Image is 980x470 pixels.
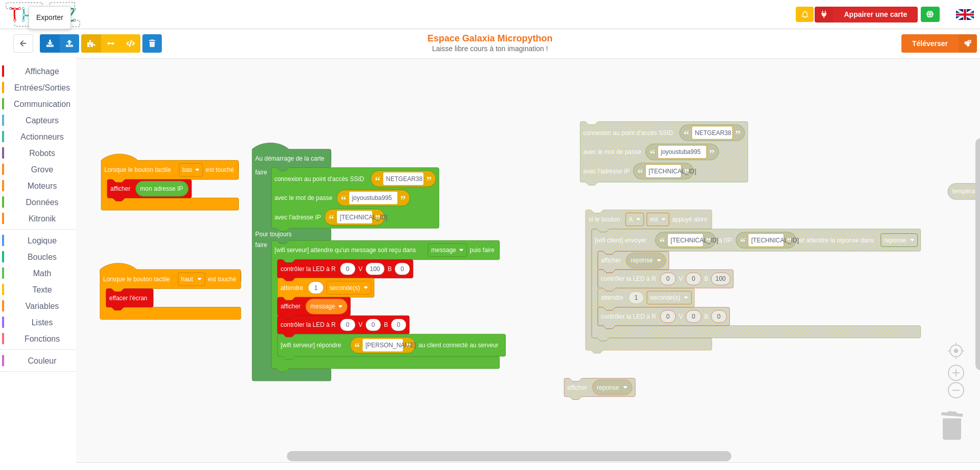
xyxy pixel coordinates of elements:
[589,216,620,223] text: si le bouton
[470,247,495,254] text: puis faire
[717,313,721,320] text: 0
[583,129,673,136] text: connexion au point d'accès SSID
[314,284,317,291] text: 1
[583,148,642,155] text: avec le mot de passe
[660,148,701,155] text: joyoustuba995
[275,194,333,202] text: avec le mot de passe
[601,313,656,320] text: contrôler la LED à R
[310,303,335,310] text: message
[255,155,325,162] text: Au démarrage de la carte
[181,276,193,283] text: haut
[346,265,350,273] text: 0
[884,236,906,243] text: reponse
[397,321,400,328] text: 0
[631,257,653,264] text: reponse
[601,275,656,282] text: contrôler la LED à R
[140,185,183,192] text: mon adresse IP
[372,321,375,328] text: 0
[340,213,387,220] text: [TECHNICAL_ID]
[601,257,621,264] text: afficher
[281,265,336,273] text: contrôler la LED à R
[32,269,53,278] span: Math
[387,265,391,273] text: B
[692,275,695,282] text: 0
[31,285,53,294] span: Texte
[679,313,683,320] text: V
[956,9,974,20] img: gb.png
[358,265,362,273] text: V
[601,294,623,301] text: attendre
[716,275,726,282] text: 100
[671,236,718,243] text: [TECHNICAL_ID]
[26,182,59,190] span: Moteurs
[5,1,81,28] img: thingz_logo.png
[28,149,57,158] span: Robots
[649,167,696,174] text: [TECHNICAL_ID]
[583,167,630,174] text: avec l'adresse IP
[704,313,708,320] text: B
[346,321,350,328] text: 0
[208,276,236,283] text: est touché
[666,275,670,282] text: 0
[799,236,874,243] text: et attendre la réponse dans
[358,321,362,328] text: V
[719,236,732,243] text: à l'IP
[19,132,65,141] span: Actionneurs
[666,313,670,320] text: 0
[679,275,683,282] text: V
[27,214,57,223] span: Kitronik
[26,253,58,261] span: Boucles
[275,247,416,254] text: [wifi serveur] attendre qu'un message soit reçu dans
[597,384,620,391] text: reponse
[650,216,658,223] text: est
[650,294,680,301] text: seconde(s)
[27,356,58,365] span: Couleur
[281,303,301,310] text: afficher
[815,7,918,23] button: Appairer une carte
[386,175,423,182] text: NETGEAR38
[595,236,646,243] text: [wifi client] envoyer
[704,275,708,282] text: B
[30,165,55,174] span: Grove
[751,236,799,243] text: [TECHNICAL_ID]
[281,284,303,291] text: attendre
[255,231,291,238] text: Pour toujours
[281,321,336,328] text: contrôler la LED à R
[12,100,72,108] span: Communication
[109,294,148,301] text: effacer l'écran
[634,294,638,301] text: 1
[182,166,192,173] text: bas
[405,44,576,53] div: Laisse libre cours à ton imagination !
[110,185,130,192] text: afficher
[24,302,61,310] span: Variables
[901,34,977,53] button: Téléverser
[255,241,267,249] text: faire
[255,169,267,176] text: faire
[103,276,170,283] text: Lorsque le bouton tactile
[567,384,587,391] text: afficher
[921,7,940,22] div: Tu es connecté au serveur de création de Thingz
[23,67,60,76] span: Affichage
[24,116,60,125] span: Capteurs
[29,6,71,29] div: Exporter
[370,265,380,273] text: 100
[419,342,499,349] text: au client connecté au serveur
[23,334,61,343] span: Fonctions
[275,213,321,220] text: avec l'adresse IP
[30,318,55,327] span: Listes
[206,166,234,173] text: est touché
[330,284,360,291] text: seconde(s)
[352,194,392,202] text: joyoustuba995
[384,321,388,328] text: B
[405,33,576,53] div: Espace Galaxia Micropython
[13,83,71,92] span: Entrées/Sorties
[26,236,58,245] span: Logique
[692,313,695,320] text: 0
[401,265,404,273] text: 0
[365,342,416,349] text: [PERSON_NAME]
[672,216,707,223] text: appuyé alors
[695,129,731,136] text: NETGEAR38
[281,342,341,349] text: [wifi serveur] répondre
[275,175,364,182] text: connexion au point d'accès SSID
[104,166,171,173] text: Lorsque le bouton tactile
